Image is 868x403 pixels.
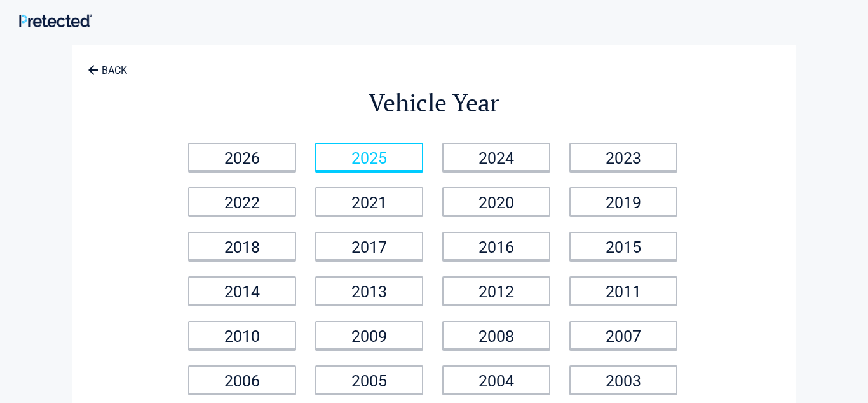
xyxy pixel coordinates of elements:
[315,187,423,216] a: 2021
[188,276,296,305] a: 2014
[442,321,550,350] a: 2008
[569,187,677,216] a: 2019
[315,365,423,394] a: 2005
[188,143,296,171] a: 2026
[569,276,677,305] a: 2011
[315,143,423,171] a: 2025
[188,365,296,394] a: 2006
[180,87,688,119] h2: Vehicle Year
[315,276,423,305] a: 2013
[188,321,296,350] a: 2010
[442,187,550,216] a: 2020
[442,365,550,394] a: 2004
[569,321,677,350] a: 2007
[315,232,423,260] a: 2017
[442,232,550,260] a: 2016
[569,143,677,171] a: 2023
[442,276,550,305] a: 2012
[569,365,677,394] a: 2003
[85,53,130,76] a: BACK
[315,321,423,350] a: 2009
[188,232,296,260] a: 2018
[569,232,677,260] a: 2015
[188,187,296,216] a: 2022
[442,143,550,171] a: 2024
[19,14,92,27] img: Main Logo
